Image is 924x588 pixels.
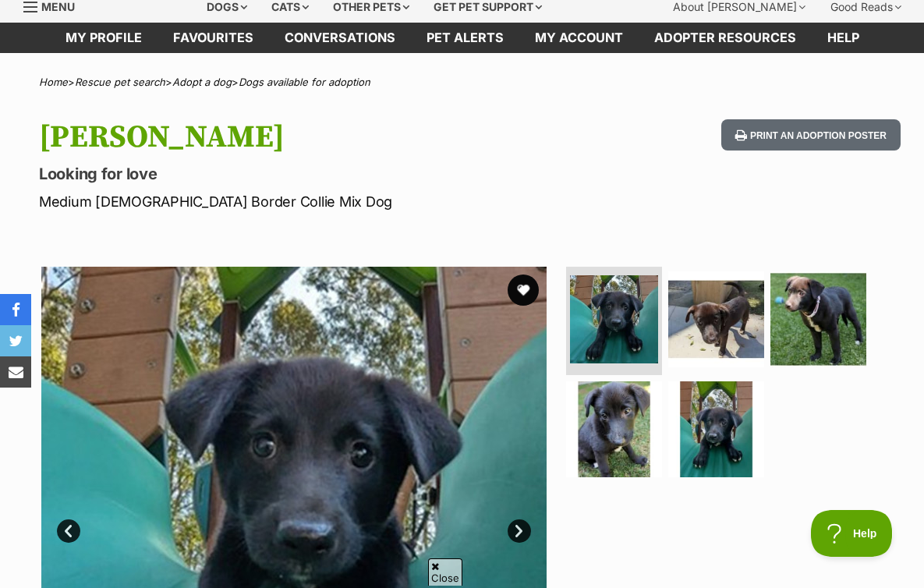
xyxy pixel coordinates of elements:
[75,76,165,88] a: Rescue pet search
[508,275,539,306] button: favourite
[519,23,639,53] a: My account
[570,275,658,363] img: Photo of Mina
[39,119,565,155] h1: [PERSON_NAME]
[721,119,901,151] button: Print an adoption poster
[39,163,565,185] p: Looking for love
[39,191,565,212] p: Medium [DEMOGRAPHIC_DATA] Border Collie Mix Dog
[770,271,866,367] img: Photo of Mina
[158,23,269,53] a: Favourites
[566,381,662,477] img: Photo of Mina
[57,519,80,543] a: Prev
[269,23,411,53] a: conversations
[39,76,68,88] a: Home
[668,271,764,367] img: Photo of Mina
[50,23,158,53] a: My profile
[172,76,232,88] a: Adopt a dog
[668,381,764,477] img: Photo of Mina
[239,76,370,88] a: Dogs available for adoption
[811,510,893,557] iframe: Help Scout Beacon - Open
[639,23,812,53] a: Adopter resources
[411,23,519,53] a: Pet alerts
[428,558,462,586] span: Close
[812,23,875,53] a: Help
[508,519,531,543] a: Next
